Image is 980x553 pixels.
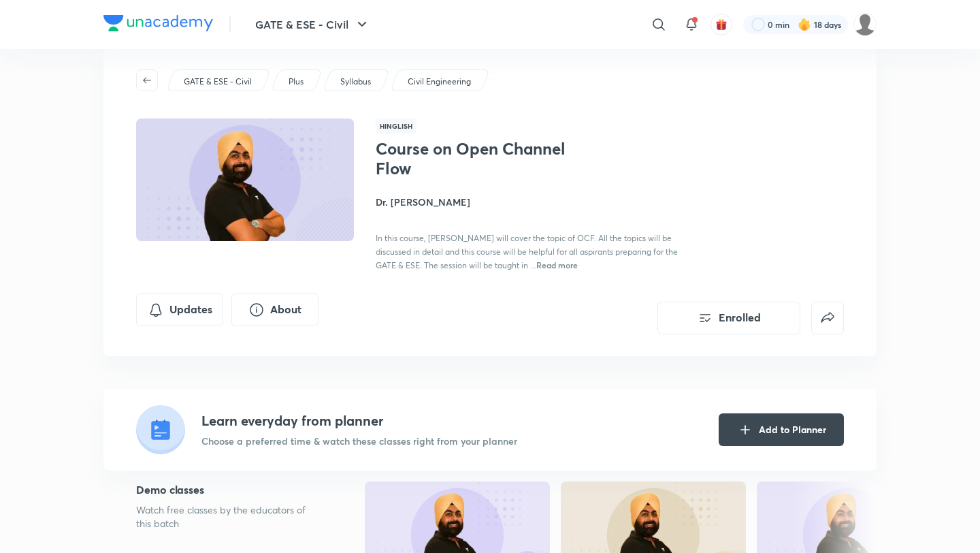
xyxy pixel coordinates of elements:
h1: Course on Open Channel Flow [376,139,598,178]
img: avatar [715,18,728,31]
p: GATE & ESE - Civil [184,76,252,88]
p: Watch free classes by the educators of this batch [136,503,321,531]
h4: Learn everyday from planner [201,411,517,431]
p: Plus [289,76,304,88]
button: About [231,294,318,326]
p: Choose a preferred time & watch these classes right from your planner [201,434,517,448]
span: In this course, [PERSON_NAME] will cover the topic of OCF. All the topics will be discussed in de... [376,233,678,270]
h5: Demo classes [136,481,321,498]
p: Civil Engineering [408,76,471,88]
button: Enrolled [657,302,800,334]
a: GATE & ESE - Civil [182,76,255,88]
h4: Dr. [PERSON_NAME] [376,195,681,209]
span: Hinglish [376,118,416,133]
img: streak [798,18,811,31]
img: Thumbnail [134,117,356,242]
button: Add to Planner [719,413,844,446]
button: GATE & ESE - Civil [247,11,378,38]
button: false [811,302,844,334]
p: Syllabus [340,76,371,88]
a: Civil Engineering [406,76,474,88]
a: Syllabus [338,76,374,88]
img: Company Logo [103,15,213,31]
span: Read more [536,259,578,270]
button: avatar [710,14,732,35]
button: Updates [136,294,223,326]
a: Plus [287,76,306,88]
a: Company Logo [103,15,213,35]
img: Rahul KD [853,13,877,36]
